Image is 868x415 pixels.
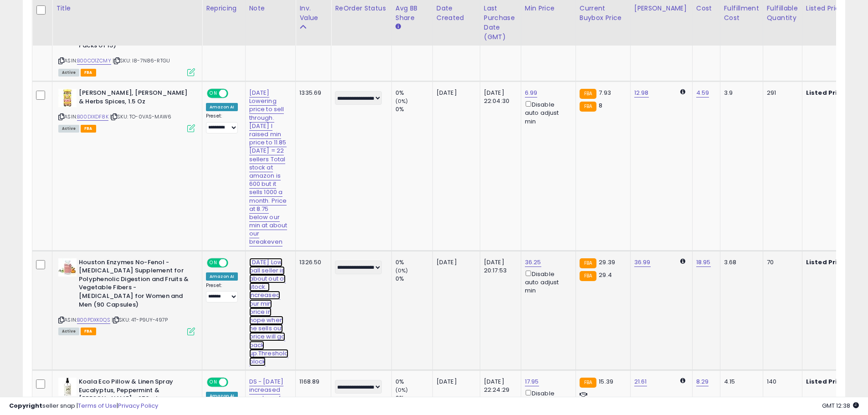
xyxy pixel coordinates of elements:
[525,377,539,386] a: 17.95
[395,105,432,113] div: 0%
[525,258,541,267] a: 36.25
[77,57,111,65] a: B00CO1ZCMY
[58,125,79,133] span: All listings currently available for purchase on Amazon
[208,259,219,266] span: ON
[395,258,432,266] div: 0%
[437,258,473,266] div: [DATE]
[806,88,847,97] b: Listed Price:
[484,378,514,394] div: [DATE] 22:24:29
[634,88,649,97] a: 12.98
[599,377,613,386] span: 15.39
[806,258,847,266] b: Listed Price:
[580,258,596,268] small: FBA
[395,386,408,394] small: (0%)
[206,4,241,13] div: Repricing
[437,378,473,386] div: [DATE]
[112,316,168,323] span: | SKU: 4T-P9UY-497P
[395,4,429,23] div: Avg BB Share
[227,259,241,266] span: OFF
[299,89,324,97] div: 1335.69
[724,378,756,386] div: 4.15
[634,4,688,13] div: [PERSON_NAME]
[58,378,77,396] img: 31ioharSoyL._SL40_.jpg
[206,282,238,303] div: Preset:
[56,4,198,13] div: Title
[227,90,241,97] span: OFF
[767,4,798,23] div: Fulfillable Quantity
[634,258,651,267] a: 36.99
[484,89,514,105] div: [DATE] 22:04:30
[208,379,219,386] span: ON
[9,401,42,410] strong: Copyright
[118,401,158,410] a: Privacy Policy
[696,4,716,13] div: Cost
[696,88,709,97] a: 4.59
[227,379,241,386] span: OFF
[79,89,190,108] b: [PERSON_NAME], [PERSON_NAME] & Herbs Spices, 1.5 Oz
[806,377,847,386] b: Listed Price:
[437,89,473,97] div: [DATE]
[249,88,288,246] a: [DATE] Lowering price to sell through.[DATE] I raised min price to 11.85 [DATE] = 22 sellers Tota...
[58,328,79,335] span: All listings currently available for purchase on Amazon
[79,258,190,311] b: Houston Enzymes No-Fenol - [MEDICAL_DATA] Supplement for Polyphenolic Digestion and Fruits & Vege...
[58,89,77,107] img: 51FrR-ettbL._SL40_.jpg
[767,258,795,266] div: 70
[599,271,612,279] span: 29.4
[249,258,289,366] a: [DATE] Low ball seller is about out of stock. i increased our min price in hope when he sells out...
[437,4,476,23] div: Date Created
[724,89,756,97] div: 3.9
[9,402,158,410] div: seller snap | |
[525,88,538,97] a: 6.99
[299,4,327,23] div: Inv. value
[525,99,569,126] div: Disable auto adjust min
[525,269,569,295] div: Disable auto adjust min
[58,258,77,277] img: 41Kvfw0tduL._SL40_.jpg
[110,113,171,120] span: | SKU: TO-0VAS-MAW6
[249,4,292,13] div: Note
[580,89,596,99] small: FBA
[395,275,432,283] div: 0%
[822,401,859,410] span: 2025-09-13 12:38 GMT
[58,69,79,77] span: All listings currently available for purchase on Amazon
[580,102,596,112] small: FBA
[634,377,647,386] a: 21.61
[206,103,238,111] div: Amazon AI
[395,378,432,386] div: 0%
[58,258,195,334] div: ASIN:
[696,258,711,267] a: 18.95
[599,258,615,266] span: 29.39
[525,4,572,13] div: Min Price
[767,378,795,386] div: 140
[484,258,514,275] div: [DATE] 20:17:53
[580,271,596,281] small: FBA
[208,90,219,97] span: ON
[580,4,627,23] div: Current Buybox Price
[395,89,432,97] div: 0%
[335,4,387,13] div: ReOrder Status
[81,125,96,133] span: FBA
[81,69,96,77] span: FBA
[58,89,195,131] div: ASIN:
[395,267,408,274] small: (0%)
[77,113,108,121] a: B00DIXDF8K
[113,57,170,64] span: | SKU: I8-7N86-RTGU
[299,378,324,386] div: 1168.89
[696,377,709,386] a: 8.29
[724,258,756,266] div: 3.68
[206,113,238,133] div: Preset:
[580,378,596,388] small: FBA
[767,89,795,97] div: 291
[395,23,401,31] small: Avg BB Share.
[206,272,238,281] div: Amazon AI
[484,4,517,42] div: Last Purchase Date (GMT)
[77,316,110,324] a: B00PDXK0QS
[599,88,611,97] span: 7.93
[79,378,190,405] b: Koala Eco Pillow & Linen Spray Eucalyptus, Peppermint & [PERSON_NAME] - 250ml
[724,4,759,23] div: Fulfillment Cost
[78,401,117,410] a: Terms of Use
[299,258,324,266] div: 1326.50
[599,101,602,110] span: 8
[81,328,96,335] span: FBA
[395,97,408,105] small: (0%)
